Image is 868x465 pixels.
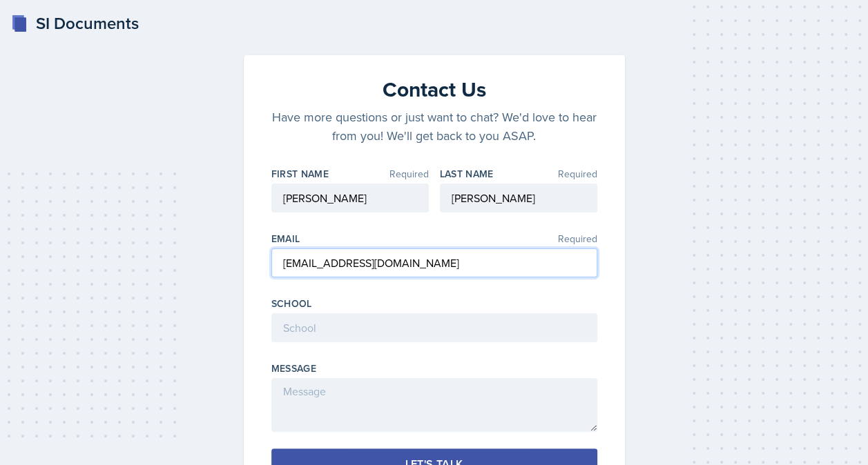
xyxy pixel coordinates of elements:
[271,184,429,212] input: First Name
[389,169,429,179] span: Required
[271,297,312,310] label: School
[558,169,597,179] span: Required
[440,184,597,212] input: Last Name
[271,232,300,246] label: Email
[558,234,597,244] span: Required
[271,108,597,145] p: Have more questions or just want to chat? We'd love to hear from you! We'll get back to you ASAP.
[271,313,597,342] input: School
[271,167,329,181] label: First Name
[271,77,597,102] h2: Contact Us
[271,248,597,277] input: Email
[271,362,316,375] label: Message
[11,11,139,36] a: SI Documents
[440,167,494,181] label: Last Name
